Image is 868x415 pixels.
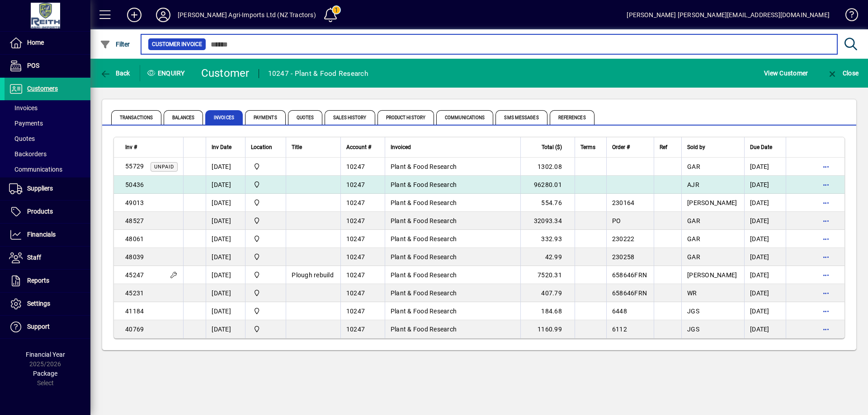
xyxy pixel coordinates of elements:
td: 1302.08 [520,158,575,176]
button: Filter [98,36,132,52]
td: [DATE] [744,230,786,248]
button: More options [819,268,833,282]
td: [DATE] [206,302,245,320]
app-page-header-button: Close enquiry [817,65,868,81]
span: Customers [27,85,58,92]
span: 48527 [125,217,144,224]
td: 554.76 [520,194,575,212]
span: Quotes [9,135,35,142]
div: Inv # [125,142,178,152]
span: Backorders [9,150,47,158]
span: Filter [100,41,130,48]
span: Plant & Food Research [391,199,457,206]
td: [DATE] [744,266,786,284]
span: Product History [377,110,434,125]
button: Profile [149,7,178,23]
span: 10247 [346,163,365,170]
span: 10247 [346,253,365,261]
span: Ashburton [251,288,280,298]
span: Invoices [9,104,38,112]
span: 10247 [346,308,365,315]
span: 48039 [125,253,144,261]
button: Add [120,7,149,23]
span: 10247 [346,271,365,279]
span: POS [27,62,39,69]
td: [DATE] [744,194,786,212]
a: Settings [5,293,90,315]
span: [PERSON_NAME] [687,271,737,279]
app-page-header-button: Back [90,65,140,81]
td: [DATE] [206,158,245,176]
span: 10247 [346,199,365,206]
td: [DATE] [206,230,245,248]
button: More options [819,232,833,246]
span: Invoiced [391,142,411,152]
span: Plant & Food Research [391,235,457,242]
span: Transactions [111,110,161,125]
span: GAR [687,217,700,224]
button: More options [819,286,833,300]
span: 10247 [346,217,365,224]
span: Invoices [205,110,243,125]
span: Financial Year [26,351,65,358]
span: Support [27,323,50,330]
span: 230164 [612,199,635,206]
button: Close [825,65,861,81]
div: Ref [660,142,676,152]
span: Plant & Food Research [391,181,457,188]
div: Total ($) [526,142,570,152]
a: Suppliers [5,177,90,200]
span: 10247 [346,326,365,333]
span: Plant & Food Research [391,217,457,224]
td: 32093.34 [520,212,575,230]
a: Quotes [5,131,90,146]
span: Reports [27,277,49,284]
span: 230258 [612,253,635,261]
span: JGS [687,308,699,315]
button: More options [819,214,833,228]
span: WR [687,289,697,297]
span: Ashburton [251,180,280,190]
td: [DATE] [744,158,786,176]
span: 6448 [612,308,627,315]
a: Products [5,201,90,223]
span: Close [827,70,859,77]
button: View Customer [762,65,810,81]
span: Package [33,370,57,377]
span: 45247 [125,271,144,279]
span: PO [612,217,621,224]
span: 658646FRN [612,289,647,297]
td: 96280.01 [520,176,575,194]
div: Inv Date [212,142,240,152]
a: Reports [5,270,90,292]
span: Customer Invoice [152,40,202,49]
div: Enquiry [140,66,194,80]
span: Plant & Food Research [391,326,457,333]
span: GAR [687,253,700,261]
span: Ref [660,142,667,152]
span: Ashburton [251,306,280,316]
td: 184.68 [520,302,575,320]
span: References [550,110,594,125]
td: 1160.99 [520,320,575,338]
div: Customer [201,66,250,80]
span: 41184 [125,308,144,315]
span: Title [292,142,302,152]
div: [PERSON_NAME] Agri-Imports Ltd (NZ Tractors) [178,8,316,22]
td: 7520.31 [520,266,575,284]
span: Ashburton [251,198,280,208]
span: View Customer [764,66,808,80]
td: [DATE] [744,320,786,338]
div: Invoiced [391,142,515,152]
span: 230222 [612,235,635,242]
span: Payments [245,110,286,125]
span: Quotes [288,110,323,125]
div: Order # [612,142,648,152]
span: Home [27,39,44,46]
span: Ashburton [251,324,280,334]
span: 48061 [125,235,144,242]
td: [DATE] [744,284,786,302]
td: [DATE] [744,248,786,266]
span: Ashburton [251,234,280,244]
span: Ashburton [251,270,280,280]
